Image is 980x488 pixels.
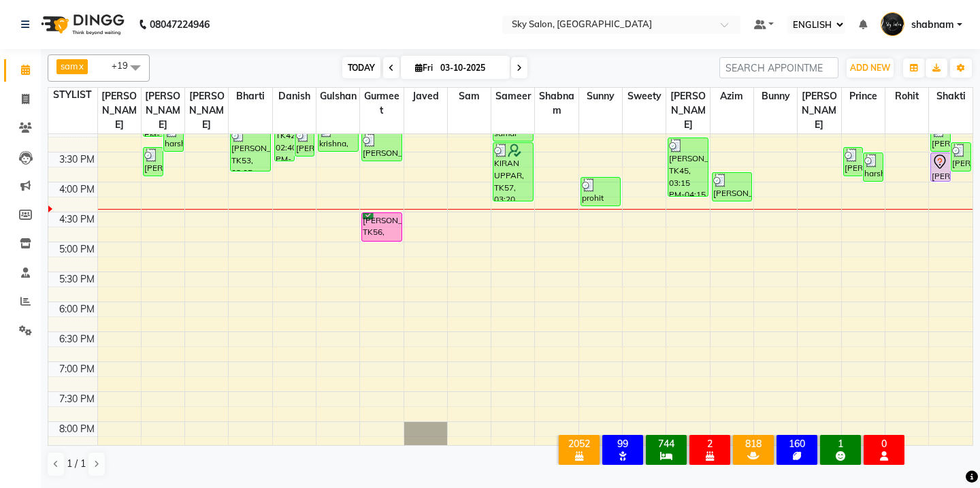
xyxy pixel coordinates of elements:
span: shabnam [535,88,578,119]
div: 2 [692,438,728,450]
span: Fri [412,63,436,73]
div: prohit member, TK58, 03:55 PM-04:25 PM, [PERSON_NAME] Tream (₹100) [581,178,621,206]
div: 1 [823,438,858,450]
span: 1 / 1 [67,457,86,471]
span: Danish [273,88,316,105]
div: 2052 [561,438,597,450]
div: KIRAN UPPAR, TK57, 03:20 PM-04:20 PM, [DEMOGRAPHIC_DATA] - Basic Hair Cut (₹150),Coloring (Streak... [493,143,533,201]
div: STYLIST [48,88,97,102]
span: sameer [491,88,534,105]
img: logo [35,5,128,44]
img: shabnam [881,12,904,36]
span: +19 [112,60,138,71]
div: 160 [779,438,815,450]
div: [PERSON_NAME], TK52, 03:20 PM-03:50 PM, [DEMOGRAPHIC_DATA] - Side Hair Cut (₹100) [951,143,970,171]
button: ADD NEW [847,59,894,78]
div: 4:30 PM [56,212,97,227]
div: 6:00 PM [56,302,97,316]
div: 99 [605,438,640,450]
a: x [78,61,84,71]
div: harsh, TK47, 03:00 PM-03:30 PM, [DEMOGRAPHIC_DATA] - Side Hair Cut (₹100) [164,123,183,151]
div: [PERSON_NAME], TK55, 03:25 PM-03:55 PM, [DEMOGRAPHIC_DATA] - Side Hair Cut (₹100) [844,148,863,176]
div: [PERSON_NAME], TK50, 03:05 PM-03:35 PM, [DEMOGRAPHIC_DATA] - Side Hair Cut (₹100) [295,128,314,156]
div: [PERSON_NAME], TK54, 03:25 PM-03:55 PM, [DEMOGRAPHIC_DATA] - Side Hair Cut (₹100) [144,148,163,176]
div: 6:30 PM [56,332,97,346]
span: ADD NEW [850,63,890,73]
span: shakti [929,88,973,105]
input: SEARCH APPOINTMENT [719,57,838,78]
span: prince [842,88,885,105]
span: sunny [579,88,622,105]
span: [PERSON_NAME] [98,88,141,133]
span: sweety [623,88,666,105]
span: [PERSON_NAME] [142,88,184,133]
div: [PERSON_NAME], TK45, 03:15 PM-04:15 PM, Pedicure - Classic pedicure (₹650),Threading - Eyebrows (... [668,138,708,196]
div: 3:30 PM [56,152,97,167]
span: rohit [885,88,928,105]
div: 8:00 PM [56,422,97,436]
div: 5:00 PM [56,242,97,257]
span: sam [61,61,78,71]
div: krishna, TK48, 03:00 PM-03:30 PM, [DEMOGRAPHIC_DATA] - Side Hair Cut (₹100) [318,123,358,151]
b: 08047224946 [150,5,210,44]
span: [PERSON_NAME] [798,88,840,133]
span: azim [710,88,753,105]
span: [PERSON_NAME] [666,88,709,133]
div: [PERSON_NAME], TK52, 03:50 PM-04:20 PM, [DEMOGRAPHIC_DATA] - Side Hair Cut (₹100) [713,173,752,201]
span: gurmeet [360,88,403,119]
div: 7:00 PM [56,362,97,376]
span: javed [404,88,447,105]
div: [PERSON_NAME], TK13, 03:30 PM-04:00 PM, [DEMOGRAPHIC_DATA] - Basic Hair Cut [931,153,950,181]
span: Bunny [754,88,797,105]
div: 5:30 PM [56,272,97,287]
div: 744 [649,438,684,450]
span: [PERSON_NAME] [185,88,228,133]
div: 0 [866,438,902,450]
span: shabnam [911,18,954,32]
div: [PERSON_NAME], TK49, 03:00 PM-03:30 PM, [DEMOGRAPHIC_DATA] - Side Hair Cut (₹100) [931,123,950,151]
span: sam [448,88,491,105]
input: 2025-10-03 [436,58,504,78]
div: 818 [736,438,771,450]
div: [PERSON_NAME], TK51, 03:10 PM-03:40 PM, [DEMOGRAPHIC_DATA] - Basic Hair Cut (₹150) [362,133,402,161]
div: 7:30 PM [56,392,97,406]
span: TODAY [342,57,380,78]
div: 4:00 PM [56,182,97,197]
div: [PERSON_NAME], TK56, 04:30 PM-05:00 PM, [DEMOGRAPHIC_DATA] - Basic Hair Cut [362,213,402,241]
span: bharti [229,88,272,105]
div: [PERSON_NAME], TK53, 03:05 PM-03:50 PM, Threading - Eyebrows (₹40),Threading - Forehead (₹20),Thr... [231,128,270,171]
span: Gulshan [316,88,359,105]
div: harsh, TK47, 03:30 PM-04:00 PM, [DEMOGRAPHIC_DATA] - Side Hair Cut (₹100) [864,153,883,181]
